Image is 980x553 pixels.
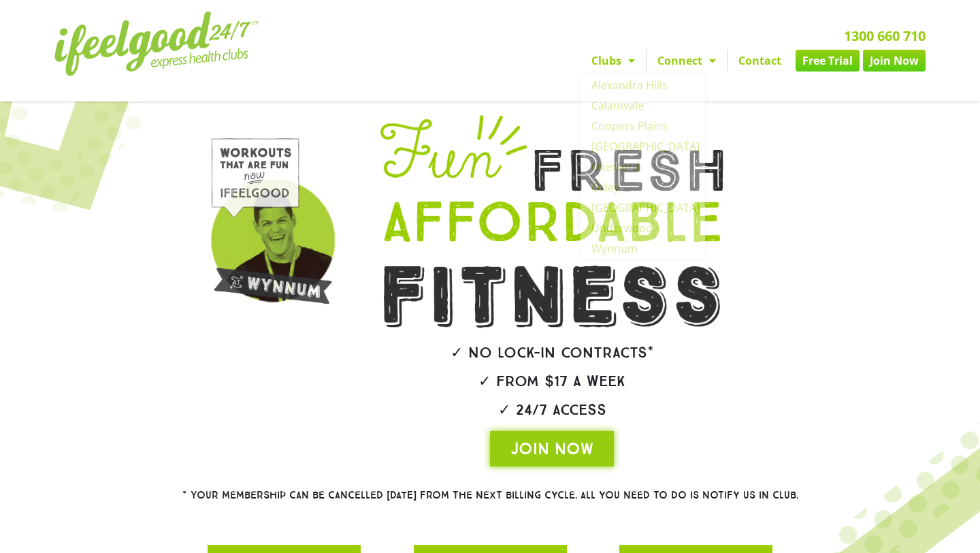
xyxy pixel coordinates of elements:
a: [GEOGRAPHIC_DATA] [581,136,705,157]
h2: ✓ From $17 a week [342,374,762,389]
a: Underwood [581,218,705,238]
a: Join Now [863,50,926,72]
a: Wynnum [581,238,705,259]
a: Clubs [581,50,646,72]
a: Oxenford [581,157,705,177]
a: Free Trial [796,50,860,72]
h2: ✓ 24/7 Access [342,402,762,417]
h2: * Your membership can be cancelled [DATE] from the next billing cycle. All you need to do is noti... [133,490,847,501]
a: Alexandra Hills [581,75,705,95]
nav: Menu [364,50,926,72]
a: [GEOGRAPHIC_DATA] [581,197,705,218]
a: Coopers Plains [581,116,705,136]
a: JOIN NOW [490,431,614,467]
span: JOIN NOW [510,438,593,460]
a: Calamvale [581,95,705,116]
ul: Clubs [581,75,705,259]
h2: ✓ No lock-in contracts* [342,345,762,360]
a: Connect [647,50,727,72]
a: Contact [728,50,792,72]
a: Oxley [581,177,705,197]
a: 1300 660 710 [844,27,926,45]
